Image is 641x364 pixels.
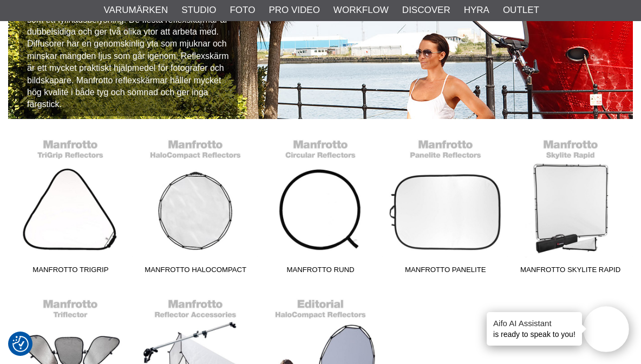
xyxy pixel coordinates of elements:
a: Outlet [503,3,539,17]
a: Manfrotto TriGrip [8,133,133,279]
a: Hyra [464,3,489,17]
a: Manfrotto Rund [258,133,383,279]
span: Manfrotto TriGrip [8,264,133,279]
a: Manfrotto Panelite [383,133,508,279]
a: Manfrotto Skylite Rapid [508,133,633,279]
button: Samtyckesinställningar [12,334,29,354]
a: Discover [402,3,450,17]
h4: Aifo AI Assistant [493,317,575,329]
a: Varumärken [104,3,168,17]
div: is ready to speak to you! [487,312,582,346]
span: Manfrotto HaloCompact [133,264,258,279]
span: Manfrotto Panelite [383,264,508,279]
span: Manfrotto Rund [258,264,383,279]
a: Studio [181,3,216,17]
a: Pro Video [269,3,319,17]
a: Foto [230,3,255,17]
img: Revisit consent button [12,336,29,352]
a: Workflow [333,3,389,17]
span: Manfrotto Skylite Rapid [508,264,633,279]
a: Manfrotto HaloCompact [133,133,258,279]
